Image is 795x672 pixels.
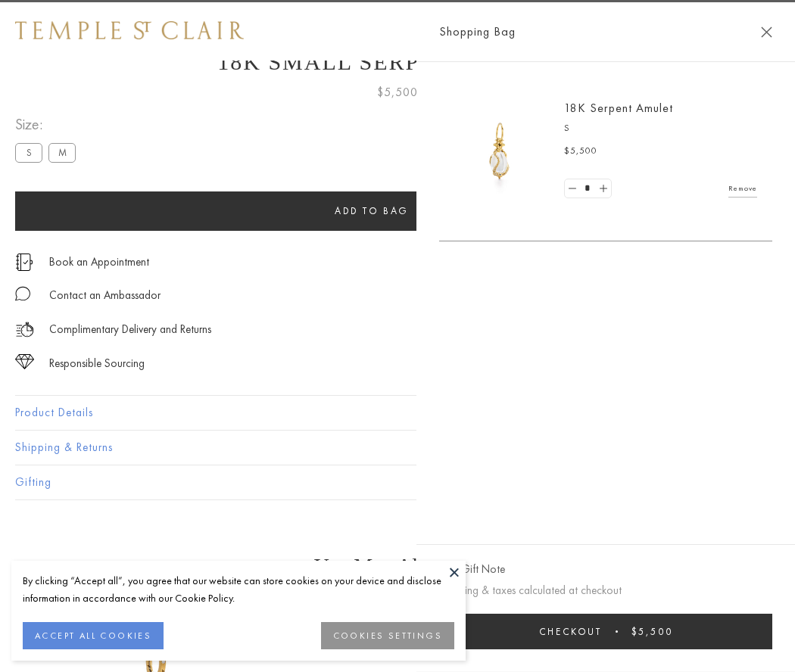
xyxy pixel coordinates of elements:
button: Checkout $5,500 [439,614,772,649]
h3: You May Also Like [38,554,757,578]
a: Set quantity to 2 [595,179,610,198]
button: Add Gift Note [439,560,505,579]
button: Gifting [15,465,780,499]
button: Add to bag [15,191,728,231]
button: Shipping & Returns [15,431,780,465]
button: Close Shopping Bag [761,26,772,38]
img: P51836-E11SERPPV [454,106,545,197]
img: Temple St. Clair [15,21,244,39]
a: 18K Serpent Amulet [564,100,673,116]
p: Shipping & taxes calculated at checkout [439,581,772,600]
span: Shopping Bag [439,22,516,42]
a: Book an Appointment [49,254,149,270]
img: icon_delivery.svg [15,320,34,339]
h1: 18K Small Serpent Amulet [15,49,780,75]
span: Size: [15,112,82,137]
span: Checkout [539,625,602,638]
div: Contact an Ambassador [49,286,161,305]
img: icon_sourcing.svg [15,354,34,369]
a: Set quantity to 0 [565,179,580,198]
div: Responsible Sourcing [49,354,145,373]
img: icon_appointment.svg [15,254,33,271]
button: ACCEPT ALL COOKIES [23,622,164,649]
img: MessageIcon-01_2.svg [15,286,30,301]
span: Add to bag [335,204,409,217]
span: $5,500 [377,82,418,102]
label: M [48,143,76,162]
label: S [15,143,42,162]
button: Product Details [15,396,780,430]
span: $5,500 [564,144,597,159]
div: By clicking “Accept all”, you agree that our website can store cookies on your device and disclos... [23,572,454,607]
p: S [564,121,757,136]
a: Remove [728,180,757,197]
span: $5,500 [631,625,673,638]
button: COOKIES SETTINGS [321,622,454,649]
p: Complimentary Delivery and Returns [49,320,211,339]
